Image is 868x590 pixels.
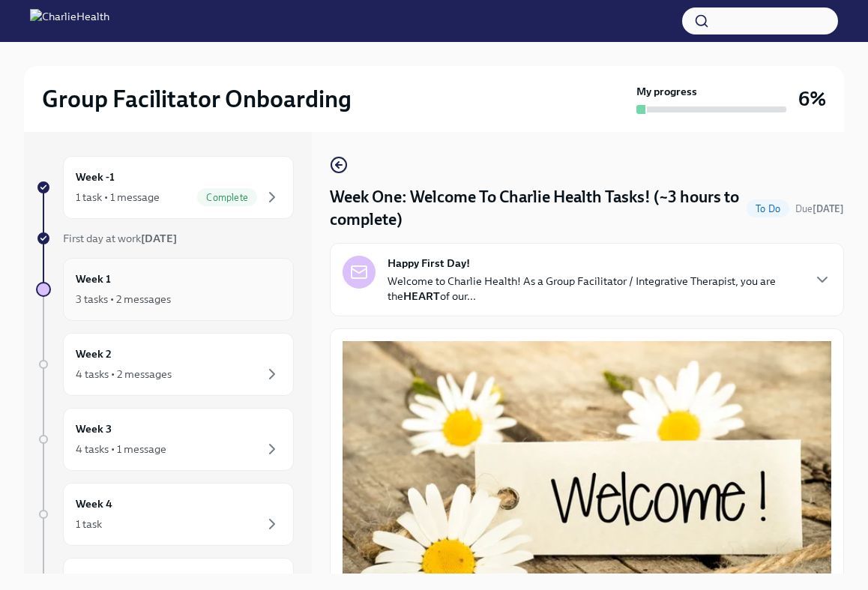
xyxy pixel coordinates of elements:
[388,274,801,304] p: Welcome to Charlie Health! As a Group Facilitator / Integrative Therapist, you are the of our...
[388,256,470,271] strong: Happy First Day!
[76,367,172,382] div: 4 tasks • 2 messages
[795,202,844,216] span: September 29th, 2025 08:00
[76,517,102,532] div: 1 task
[330,186,741,231] h4: Week One: Welcome To Charlie Health Tasks! (~3 hours to complete)
[76,292,171,307] div: 3 tasks • 2 messages
[76,442,166,457] div: 4 tasks • 1 message
[36,333,294,396] a: Week 24 tasks • 2 messages
[36,231,294,246] a: First day at work[DATE]
[76,571,112,587] h6: Week 5
[30,9,109,33] img: CharlieHealth
[36,408,294,471] a: Week 34 tasks • 1 message
[141,232,177,245] strong: [DATE]
[795,203,844,214] span: Due
[36,258,294,321] a: Week 13 tasks • 2 messages
[813,203,844,214] strong: [DATE]
[63,232,177,245] span: First day at work
[76,190,160,205] div: 1 task • 1 message
[76,271,111,287] h6: Week 1
[636,84,697,99] strong: My progress
[76,496,112,512] h6: Week 4
[76,169,115,185] h6: Week -1
[798,85,826,112] h3: 6%
[36,156,294,219] a: Week -11 task • 1 messageComplete
[747,203,789,214] span: To Do
[76,421,112,437] h6: Week 3
[403,289,440,303] strong: HEART
[42,84,352,114] h2: Group Facilitator Onboarding
[197,192,257,203] span: Complete
[36,483,294,546] a: Week 41 task
[76,346,112,362] h6: Week 2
